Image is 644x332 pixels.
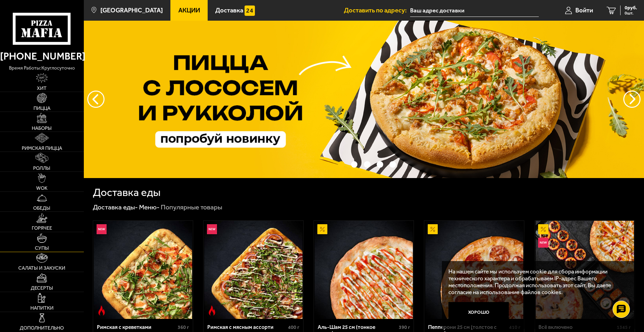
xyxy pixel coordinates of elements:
span: 400 г [288,324,299,330]
button: точки переключения [351,161,358,168]
img: Акционный [538,224,548,234]
img: Акционный [317,224,327,234]
img: Новинка [207,224,217,234]
span: 0 руб. [625,6,637,10]
img: Акционный [428,224,438,234]
span: Роллы [33,166,50,170]
button: точки переключения [389,161,396,168]
span: Войти [575,7,593,14]
span: Доставить по адресу: [344,7,410,14]
span: Напитки [30,305,53,310]
a: Меню- [139,203,160,211]
button: точки переключения [364,161,370,168]
span: Десерты [31,286,53,290]
img: Новинка [97,224,107,234]
button: предыдущий [623,91,641,108]
span: Дополнительно [20,325,64,330]
div: Популярные товары [161,203,222,211]
span: Обеды [33,206,50,210]
div: Римская с креветками [97,324,176,331]
a: НовинкаОстрое блюдоРимская с мясным ассорти [204,221,303,319]
span: Хит [37,86,47,91]
p: На нашем сайте мы используем cookie для сбора информации технического характера и обрабатываем IP... [448,268,624,296]
h1: Доставка еды [93,187,160,198]
img: Аль-Шам 25 см (тонкое тесто) [315,221,413,319]
a: Доставка еды- [93,203,138,211]
img: Пепперони 25 см (толстое с сыром) [425,221,524,319]
div: Римская с мясным ассорти [207,324,287,331]
span: Доставка [215,7,243,14]
span: WOK [36,186,48,190]
span: Пицца [33,106,50,111]
span: 360 г [178,324,189,330]
span: Римская пицца [22,146,62,151]
span: Салаты и закуски [18,266,65,270]
span: 390 г [399,324,410,330]
img: Римская с креветками [94,221,192,319]
a: АкционныйПепперони 25 см (толстое с сыром) [424,221,524,319]
a: АкционныйНовинкаВсё включено [535,221,635,319]
img: Новинка [538,238,548,248]
img: Всё включено [536,221,634,319]
button: точки переключения [377,161,383,168]
span: Наборы [32,126,52,131]
img: Острое блюдо [207,305,217,315]
span: Супы [35,246,49,250]
input: Ваш адрес доставки [410,4,539,17]
span: 0 шт. [625,11,637,15]
img: 15daf4d41897b9f0e9f617042186c801.svg [245,6,255,15]
img: Острое блюдо [97,305,107,315]
img: Римская с мясным ассорти [204,221,303,319]
a: НовинкаОстрое блюдоРимская с креветками [93,221,193,319]
button: точки переключения [338,161,345,168]
span: Горячее [32,226,52,230]
button: Хорошо [448,302,509,322]
a: АкционныйАль-Шам 25 см (тонкое тесто) [314,221,414,319]
span: [GEOGRAPHIC_DATA] [100,7,163,14]
button: следующий [87,91,105,108]
span: Акции [178,7,200,14]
